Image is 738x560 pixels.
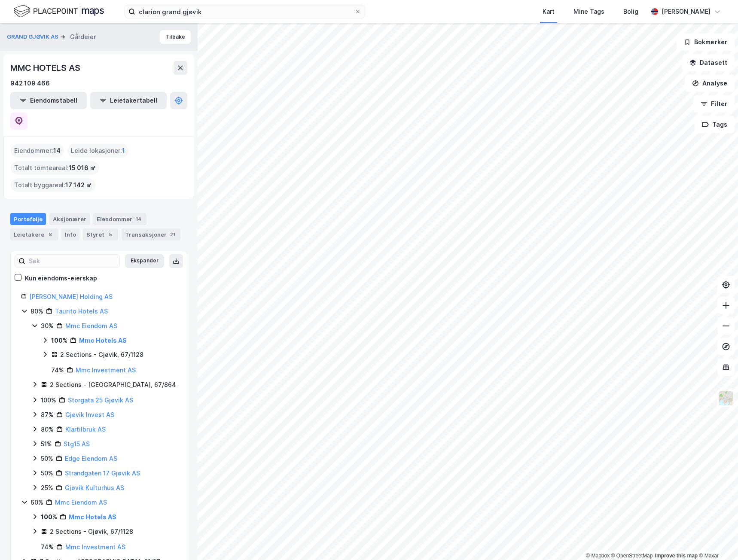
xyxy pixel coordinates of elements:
div: 100% [41,512,57,522]
div: Transaksjoner [122,228,180,240]
img: Z [718,390,734,406]
a: Taurito Hotels AS [55,307,108,315]
div: Leietakere [10,228,58,240]
div: Eiendommer [93,213,146,225]
div: 60% [30,497,43,508]
button: Datasett [682,54,735,71]
div: 74% [41,542,54,552]
div: 100% [51,335,67,346]
div: Kontrollprogram for chat [695,519,738,560]
button: Filter [693,95,735,113]
div: Kart [543,6,555,17]
div: Kun eiendoms-eierskap [25,273,97,283]
div: 80% [30,306,43,317]
img: logo.f888ab2527a4732fd821a326f86c7f29.svg [14,4,104,19]
a: Mapbox [586,553,610,559]
div: 30% [41,321,54,331]
div: 8 [46,230,55,239]
button: Leietakertabell [90,92,167,109]
a: Mmc Eiendom AS [65,322,117,329]
div: Eiendommer : [11,144,64,158]
a: OpenStreetMap [611,553,653,559]
button: Eiendomstabell [10,92,87,109]
input: Søk på adresse, matrikkel, gårdeiere, leietakere eller personer [135,5,354,18]
span: 14 [53,146,61,156]
div: [PERSON_NAME] [662,6,711,17]
div: Totalt byggareal : [11,178,95,192]
a: Edge Eiendom AS [65,455,117,462]
div: MMC HOTELS AS [10,61,82,75]
button: GRAND GJØVIK AS [7,33,60,41]
div: 80% [41,424,54,435]
span: 15 016 ㎡ [69,163,96,173]
a: Mmc Investment AS [76,366,136,374]
button: Tilbake [160,30,191,44]
div: 2 Sections - Gjøvik, 67/1128 [50,527,133,537]
div: 2 Sections - Gjøvik, 67/1128 [60,350,143,360]
a: Strandgaten 17 Gjøvik AS [65,469,140,477]
a: Storgata 25 Gjøvik AS [68,396,133,404]
span: 1 [122,146,125,156]
div: 51% [41,439,52,449]
a: Klartilbruk AS [65,426,106,433]
a: Improve this map [655,553,698,559]
div: 100% [41,395,56,405]
div: 942 109 466 [10,78,50,88]
a: [PERSON_NAME] Holding AS [29,293,113,300]
input: Søk [25,255,119,268]
a: Gjøvik Invest AS [65,411,114,418]
div: 14 [134,215,143,223]
div: 25% [41,483,53,493]
div: Mine Tags [573,6,604,17]
div: Styret [83,228,118,240]
div: 5 [106,230,115,239]
a: Mmc Investment AS [65,543,125,551]
div: 2 Sections - [GEOGRAPHIC_DATA], 67/864 [50,380,176,390]
a: Mmc Eiendom AS [55,499,107,506]
div: Gårdeier [70,32,96,42]
div: 21 [168,230,177,239]
div: Totalt tomteareal : [11,161,99,175]
div: 87% [41,410,54,420]
button: Tags [695,116,735,133]
div: Bolig [623,6,638,17]
div: Leide lokasjoner : [67,144,128,158]
button: Ekspander [125,254,164,268]
div: Info [61,228,79,240]
div: 50% [41,453,53,464]
div: 50% [41,468,53,478]
a: Gjøvik Kulturhus AS [65,484,124,491]
a: Mmc Hotels AS [69,513,116,520]
div: Aksjonærer [49,213,90,225]
div: Portefølje [10,213,46,225]
a: Mmc Hotels AS [79,337,127,344]
span: 17 142 ㎡ [65,180,92,190]
iframe: Chat Widget [695,519,738,560]
button: Bokmerker [677,33,735,51]
button: Analyse [685,75,735,92]
div: 74% [51,365,64,375]
a: Stg15 AS [64,440,90,447]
